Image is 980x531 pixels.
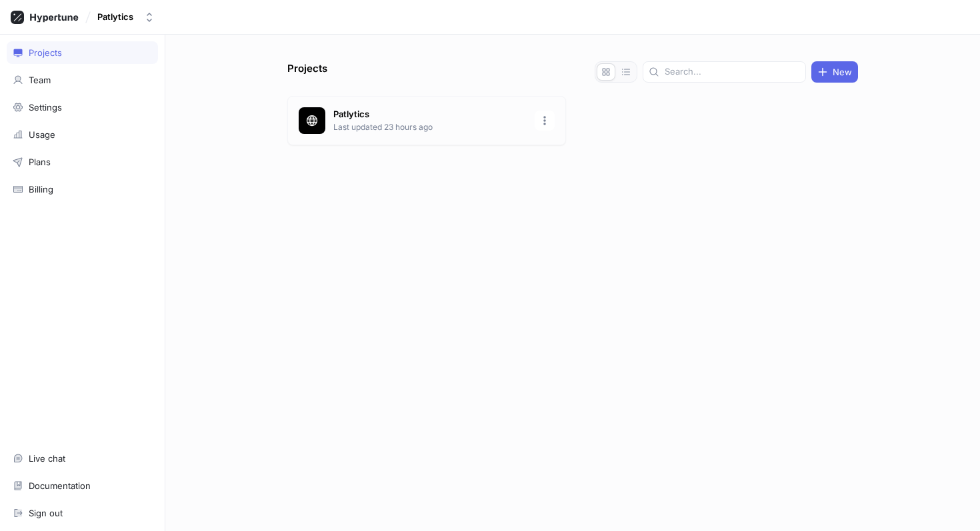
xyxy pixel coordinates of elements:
[29,47,62,58] div: Projects
[7,474,158,497] a: Documentation
[7,178,158,201] a: Billing
[29,129,55,140] div: Usage
[29,102,62,113] div: Settings
[833,68,852,76] span: New
[7,123,158,146] a: Usage
[29,75,51,85] div: Team
[29,184,53,195] div: Billing
[92,6,160,28] button: Patlytics
[29,157,51,167] div: Plans
[7,151,158,173] a: Plans
[333,108,527,121] p: Patlytics
[7,69,158,91] a: Team
[29,480,91,491] div: Documentation
[811,61,858,83] button: New
[7,41,158,64] a: Projects
[665,65,800,79] input: Search...
[333,121,527,133] p: Last updated 23 hours ago
[7,96,158,119] a: Settings
[29,508,63,518] div: Sign out
[29,453,65,464] div: Live chat
[97,11,133,23] div: Patlytics
[287,61,327,83] p: Projects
